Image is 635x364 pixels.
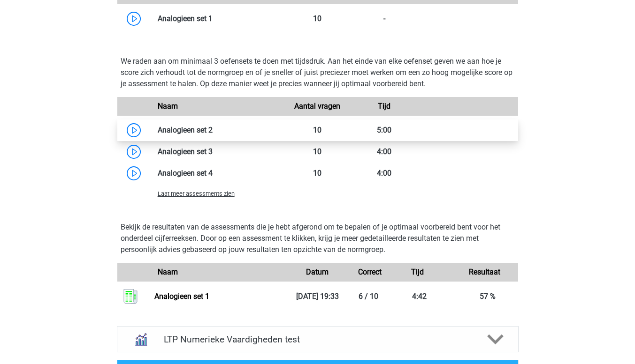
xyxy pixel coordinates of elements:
[451,267,518,278] div: Resultaat
[351,101,418,112] div: Tijd
[284,267,351,278] div: Datum
[151,267,284,278] div: Naam
[164,334,471,345] h4: LTP Numerieke Vaardigheden test
[151,125,284,136] div: Analogieen set 2
[284,101,351,112] div: Aantal vragen
[151,168,284,179] div: Analogieen set 4
[154,292,209,301] a: Analogieen set 1
[384,267,451,278] div: Tijd
[129,327,153,351] img: numeriek redeneren
[113,326,522,352] a: numeriek redeneren LTP Numerieke Vaardigheden test
[121,56,515,89] p: We raden aan om minimaal 3 oefensets te doen met tijdsdruk. Aan het einde van elke oefenset geven...
[151,146,284,157] div: Analogieen set 3
[351,267,384,278] div: Correct
[151,13,284,24] div: Analogieen set 1
[121,222,515,255] p: Bekijk de resultaten van de assessments die je hebt afgerond om te bepalen of je optimaal voorber...
[151,101,284,112] div: Naam
[158,190,235,197] span: Laat meer assessments zien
